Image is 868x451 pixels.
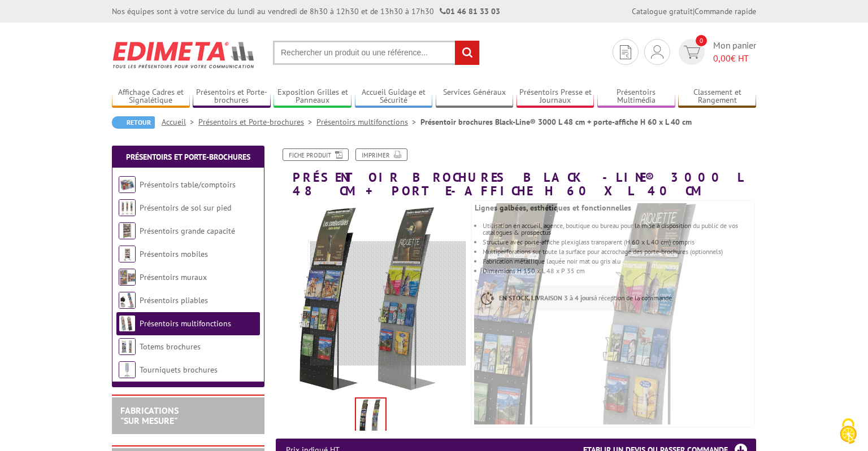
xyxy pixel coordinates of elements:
[355,148,407,161] a: Imprimer
[267,148,765,198] h1: Présentoir brochures Black-Line® 3000 L 48 cm + porte-affiche H 60 x L 40 cm
[112,34,256,76] img: Edimeta
[834,417,862,445] img: Cookies (fenêtre modale)
[119,292,136,309] img: Présentoirs pliables
[119,361,136,378] img: Tourniquets brochures
[620,45,631,59] img: devis rapide
[198,117,316,127] a: Présentoirs et Porte-brochures
[112,6,500,17] div: Nos équipes sont à votre service du lundi au vendredi de 8h30 à 12h30 et de 13h30 à 17h30
[140,295,208,305] a: Présentoirs pliables
[597,87,675,106] a: Présentoirs Multimédia
[684,46,700,59] img: devis rapide
[273,41,480,65] input: Rechercher un produit ou une référence...
[140,365,218,375] a: Tourniquets brochures
[140,249,208,259] a: Présentoirs mobiles
[676,39,756,65] a: devis rapide 0 Mon panier 0,00€ HT
[713,39,756,65] span: Mon panier
[316,117,420,127] a: Présentoirs multifonctions
[119,222,136,239] img: Présentoirs grande capacité
[140,203,231,213] a: Présentoirs de sol sur pied
[828,413,868,451] button: Cookies (fenêtre modale)
[632,6,756,17] div: |
[119,269,136,286] img: Présentoirs muraux
[517,87,594,106] a: Présentoirs Presse et Journaux
[193,87,271,106] a: Présentoirs et Porte-brochures
[455,41,479,65] input: rechercher
[440,6,500,16] strong: 01 46 81 33 03
[713,52,731,64] span: 0,00
[651,45,663,59] img: devis rapide
[119,338,136,355] img: Totems brochures
[356,399,385,434] img: presentoirs_multifonctions_3011.jpg
[695,6,756,16] a: Commande rapide
[283,148,349,161] a: Fiche produit
[112,116,155,129] a: Retour
[162,117,198,127] a: Accueil
[678,87,756,106] a: Classement et Rangement
[140,272,207,282] a: Présentoirs muraux
[713,52,756,65] span: € HT
[119,315,136,332] img: Présentoirs multifonctions
[436,87,514,106] a: Services Généraux
[119,199,136,216] img: Présentoirs de sol sur pied
[696,35,707,46] span: 0
[140,179,236,190] a: Présentoirs table/comptoirs
[140,341,201,352] a: Totems brochures
[140,226,235,236] a: Présentoirs grande capacité
[632,6,693,16] a: Catalogue gratuit
[119,246,136,262] img: Présentoirs mobiles
[355,87,433,106] a: Accueil Guidage et Sécurité
[112,87,190,106] a: Affichage Cadres et Signalétique
[120,405,179,426] a: FABRICATIONS"Sur Mesure"
[274,87,351,106] a: Exposition Grilles et Panneaux
[119,176,136,193] img: Présentoirs table/comptoirs
[140,318,231,329] a: Présentoirs multifonctions
[126,152,250,162] a: Présentoirs et Porte-brochures
[420,116,692,128] li: Présentoir brochures Black-Line® 3000 L 48 cm + porte-affiche H 60 x L 40 cm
